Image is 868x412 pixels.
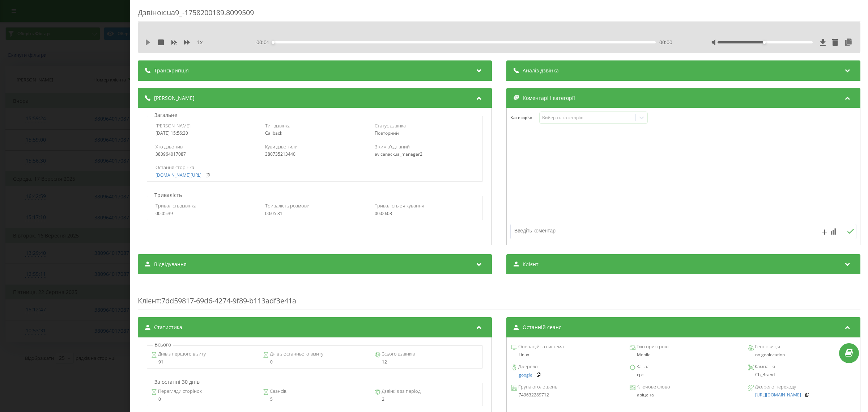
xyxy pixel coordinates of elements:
[511,392,619,398] div: 749632289712
[156,211,255,216] div: 00:05:39
[375,143,410,150] span: З ким з'єднаний
[154,324,182,331] span: Статистика
[375,211,474,216] div: 00:00:08
[154,67,189,74] span: Транскрипція
[754,363,775,370] span: Кампанія
[138,281,860,310] div: : 7dd59817-69d6-4274-9f89-b113adf3e41a
[523,324,561,331] span: Останній сеанс
[265,130,282,136] span: Callback
[754,343,780,350] span: Геопозиція
[269,350,323,358] span: Днів з останнього візиту
[153,192,184,199] p: Тривалість
[375,152,474,157] div: avicenackua_manager2
[630,352,737,357] div: Mobile
[542,115,633,121] div: Виберіть категорію
[511,352,619,357] div: Linux
[263,360,367,365] div: 0
[151,397,255,402] div: 0
[630,392,737,398] div: авіцена
[510,115,539,120] h4: Категорія :
[523,94,575,102] span: Коментарі і категорії
[265,143,298,150] span: Куди дзвонили
[156,202,196,209] span: Тривалість дзвінка
[153,112,179,119] p: Загальне
[755,392,801,398] a: [URL][DOMAIN_NAME]
[630,372,737,377] div: cpc
[380,350,415,358] span: Всього дзвінків
[375,122,406,129] span: Статус дзвінка
[748,372,855,377] div: Ch_Brand
[517,343,564,350] span: Операційна система
[659,39,672,46] span: 00:00
[156,164,194,171] span: Остання сторінка
[519,373,532,378] a: google
[138,296,159,306] span: Клієнт
[197,39,203,46] span: 1 x
[523,67,559,74] span: Аналіз дзвінка
[375,397,478,402] div: 2
[635,343,668,350] span: Тип пристрою
[763,41,766,44] div: Accessibility label
[151,360,255,365] div: 91
[153,341,173,348] p: Всього
[157,350,206,358] span: Днів з першого візиту
[138,8,860,22] div: Дзвінок : ua9_-1758200189.8099509
[154,94,195,102] span: [PERSON_NAME]
[154,261,187,268] span: Відвідування
[517,363,538,370] span: Джерело
[265,152,365,157] div: 380735213440
[156,152,255,157] div: 380964017087
[156,122,191,129] span: [PERSON_NAME]
[255,39,273,46] span: - 00:01
[375,360,478,365] div: 12
[153,378,201,386] p: За останні 30 днів
[157,388,202,395] span: Перегляди сторінок
[265,122,290,129] span: Тип дзвінка
[156,143,183,150] span: Хто дзвонив
[517,383,557,391] span: Група оголошень
[375,130,399,136] span: Повторний
[635,363,650,370] span: Канал
[635,383,670,391] span: Ключове слово
[375,202,424,209] span: Тривалість очікування
[380,388,421,395] span: Дзвінків за період
[265,202,310,209] span: Тривалість розмови
[272,41,275,44] div: Accessibility label
[754,383,796,391] span: Джерело переходу
[156,173,201,178] a: [DOMAIN_NAME][URL]
[265,211,365,216] div: 00:05:31
[156,131,255,136] div: [DATE] 15:56:30
[263,397,367,402] div: 5
[269,388,286,395] span: Сеансів
[523,261,539,268] span: Клієнт
[748,352,855,357] div: no geolocation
